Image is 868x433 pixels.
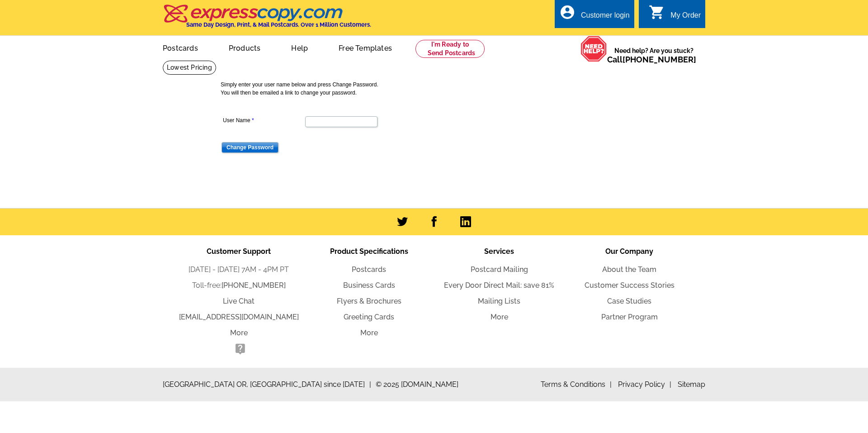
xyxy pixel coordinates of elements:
a: More [360,328,378,337]
a: Postcards [148,37,212,58]
li: Toll-free: [174,280,304,291]
i: shopping_cart [649,4,665,20]
a: Sitemap [678,380,705,389]
a: Free Templates [324,37,406,58]
div: Customer login [581,11,630,24]
a: Partner Program [601,313,658,321]
a: [PHONE_NUMBER] [623,55,696,64]
span: Our Company [605,247,653,256]
img: help [580,36,607,62]
a: Flyers & Brochures [337,297,401,305]
a: More [230,328,248,337]
a: [PHONE_NUMBER] [222,281,286,290]
h4: Same Day Design, Print, & Mail Postcards. Over 1 Million Customers. [186,21,371,28]
p: Simply enter your user name below and press Change Password. You will then be emailed a link to c... [221,81,655,97]
div: My Order [670,11,701,24]
a: Terms & Conditions [541,380,612,389]
a: Live Chat [223,297,255,305]
a: account_circle Customer login [559,10,630,21]
i: account_circle [559,4,576,20]
label: User Name [223,116,304,124]
a: Postcard Mailing [471,265,528,274]
a: Products [214,37,275,58]
span: Call [607,55,696,64]
span: Product Specifications [330,247,408,256]
span: Services [484,247,514,256]
a: shopping_cart My Order [649,10,701,21]
input: Change Password [222,142,278,153]
span: Customer Support [207,247,271,256]
span: Need help? Are you stuck? [607,46,701,64]
li: [DATE] - [DATE] 7AM - 4PM PT [174,264,304,275]
a: Every Door Direct Mail: save 81% [444,281,554,290]
span: © 2025 [DOMAIN_NAME] [376,379,458,390]
a: Greeting Cards [344,313,394,321]
a: Case Studies [607,297,651,305]
a: Privacy Policy [618,380,671,389]
a: Same Day Design, Print, & Mail Postcards. Over 1 Million Customers. [163,11,371,28]
a: Business Cards [343,281,395,290]
a: Postcards [352,265,386,274]
a: Mailing Lists [478,297,520,305]
a: Help [277,37,322,58]
a: [EMAIL_ADDRESS][DOMAIN_NAME] [179,313,299,321]
a: About the Team [602,265,656,274]
a: More [491,313,508,321]
a: Customer Success Stories [585,281,675,290]
span: [GEOGRAPHIC_DATA] OR, [GEOGRAPHIC_DATA] since [DATE] [163,379,371,390]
